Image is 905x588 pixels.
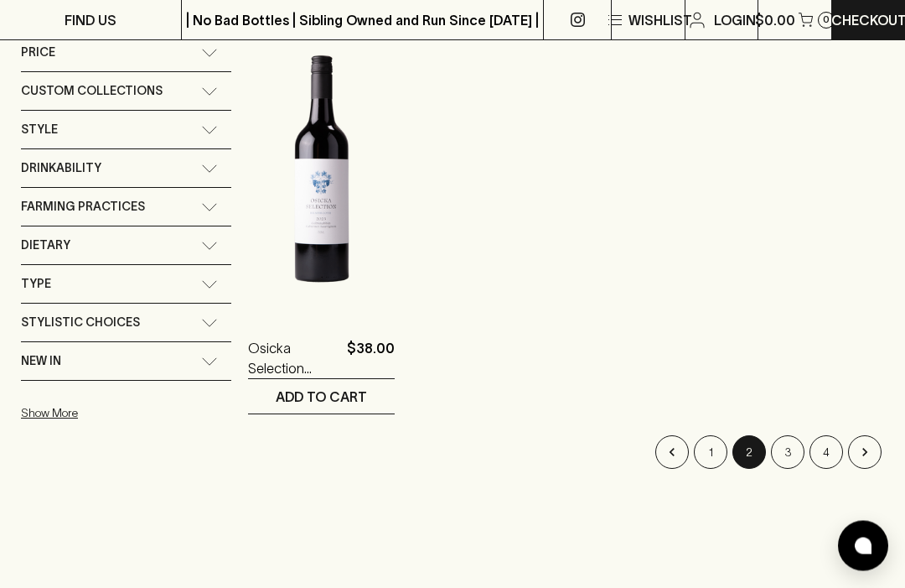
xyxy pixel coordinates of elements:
span: Stylistic Choices [21,313,140,334]
button: Go to page 4 [809,436,843,470]
div: New In [21,343,231,381]
p: $38.00 [347,339,395,379]
span: Drinkability [21,159,101,180]
button: Show More [21,397,240,431]
button: ADD TO CART [248,380,395,414]
div: Dietary [21,227,231,265]
div: Price [21,34,231,72]
button: Go to page 3 [771,436,804,470]
p: $0.00 [755,10,795,30]
img: Osicka Selection Colbinabbin ( Blue Label ) Cabernet Sauvignon 2023 [248,20,395,314]
div: Type [21,266,231,304]
span: Type [21,274,51,295]
span: Style [21,120,58,141]
div: Farming Practices [21,189,231,226]
span: Price [21,43,55,64]
button: Go to page 1 [694,436,727,470]
p: Login [714,10,756,30]
span: Dietary [21,236,70,257]
button: Go to next page [848,436,882,470]
button: Go to previous page [655,436,689,470]
div: Custom Collections [21,73,231,111]
p: Wishlist [628,10,692,30]
div: Style [21,112,231,149]
span: Farming Practices [21,197,145,218]
img: bubble-icon [855,538,871,554]
p: ADD TO CART [276,388,367,408]
div: Drinkability [21,150,231,188]
button: page 2 [732,436,766,470]
span: Custom Collections [21,81,163,102]
a: Osicka Selection Colbinabbin ( Blue Label ) Cabernet Sauvignon 2023 [248,339,340,379]
p: FIND US [65,10,116,30]
span: New In [21,351,61,372]
p: 0 [823,15,830,24]
div: Stylistic Choices [21,304,231,342]
nav: pagination navigation [248,436,884,470]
